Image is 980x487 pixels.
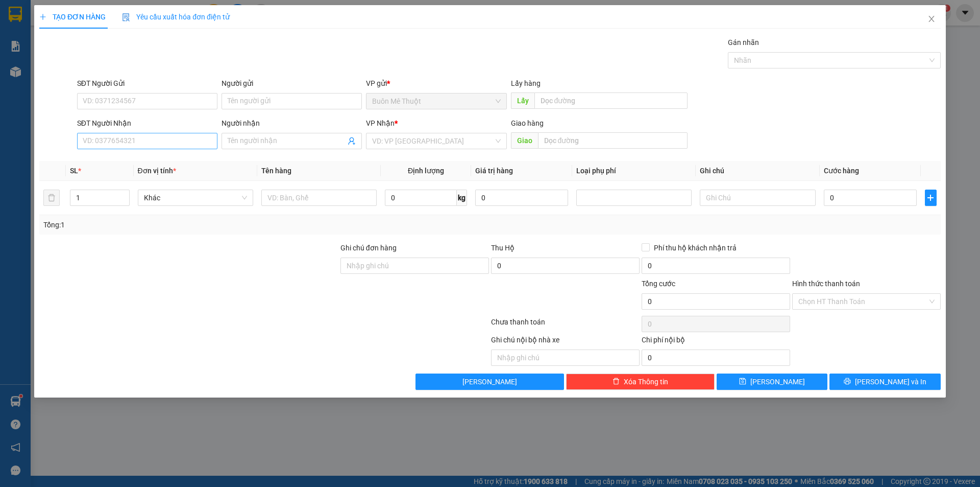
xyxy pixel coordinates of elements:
[696,161,820,181] th: Ghi chú
[792,280,860,288] label: Hình thức thanh toán
[119,44,223,58] div: 0988853919
[491,244,514,252] span: Thu Hộ
[366,119,395,127] span: VP Nhận
[77,118,217,129] div: SĐT Người Nhận
[122,13,130,21] img: icon
[612,378,620,386] span: delete
[700,190,816,206] input: Ghi Chú
[340,244,397,252] label: Ghi chú đơn hàng
[511,92,534,109] span: Lấy
[122,13,230,21] span: Yêu cầu xuất hóa đơn điện tử
[855,376,926,387] span: [PERSON_NAME] và In
[925,190,936,206] button: plus
[463,376,518,387] span: [PERSON_NAME]
[39,13,106,21] span: TẠO ĐƠN HÀNG
[642,280,675,288] span: Tổng cước
[340,258,489,274] input: Ghi chú đơn hàng
[8,64,114,77] div: 50.000
[261,190,377,206] input: VD: Bàn, Ghế
[511,79,541,87] span: Lấy hàng
[567,374,715,390] button: deleteXóa Thông tin
[511,119,544,127] span: Giao hàng
[261,167,291,175] span: Tên hàng
[119,9,223,44] div: [GEOGRAPHIC_DATA] (Hàng)
[366,78,507,89] div: VP gửi
[491,350,640,366] input: Nhập ghi chú
[717,374,827,390] button: save[PERSON_NAME]
[43,219,378,230] div: Tổng: 1
[77,78,217,89] div: SĐT Người Gửi
[9,9,112,21] div: Buôn Mê Thuột
[824,167,859,175] span: Cước hàng
[222,118,362,129] div: Người nhận
[490,316,641,334] div: Chưa thanh toán
[491,334,640,350] div: Ghi chú nội bộ nhà xe
[511,132,538,149] span: Giao
[642,334,790,350] div: Chi phí nội bộ
[457,190,467,206] span: kg
[119,9,144,19] span: Nhận:
[39,13,46,20] span: plus
[927,15,936,23] span: close
[650,242,741,253] span: Phí thu hộ khách nhận trả
[538,132,688,149] input: Dọc đường
[348,137,356,145] span: user-add
[373,94,501,109] span: Buôn Mê Thuột
[408,167,444,175] span: Định lượng
[728,38,759,47] label: Gán nhãn
[925,194,936,202] span: plus
[572,161,696,181] th: Loại phụ phí
[222,78,362,89] div: Người gửi
[830,374,941,390] button: printer[PERSON_NAME] và In
[144,190,247,205] span: Khác
[475,167,513,175] span: Giá trị hàng
[917,5,946,34] button: Close
[43,190,60,206] button: delete
[9,10,24,20] span: Gửi:
[624,376,668,387] span: Xóa Thông tin
[844,378,851,386] span: printer
[534,92,688,109] input: Dọc đường
[751,376,805,387] span: [PERSON_NAME]
[8,65,23,76] span: CR :
[740,378,747,386] span: save
[138,167,176,175] span: Đơn vị tính
[70,167,79,175] span: SL
[416,374,565,390] button: [PERSON_NAME]
[475,190,568,206] input: 0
